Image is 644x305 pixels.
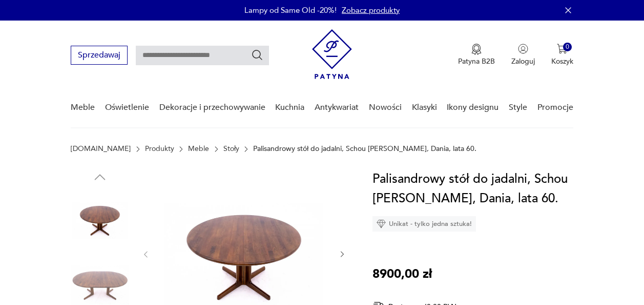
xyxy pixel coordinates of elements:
[372,264,432,284] p: 8900,00 zł
[71,52,128,60] a: Sprzedawaj
[244,5,337,15] p: Lampy od Same Old -20%!
[377,219,386,228] img: Ikona diamentu
[537,88,573,127] a: Promocje
[71,145,131,153] a: [DOMAIN_NAME]
[188,145,209,153] a: Meble
[471,44,482,55] img: Ikona medalu
[71,88,95,127] a: Meble
[447,88,498,127] a: Ikony designu
[509,88,527,127] a: Style
[563,43,572,51] div: 0
[511,44,535,66] button: Zaloguj
[105,88,149,127] a: Oświetlenie
[253,145,476,153] p: Palisandrowy stół do jadalni, Schou [PERSON_NAME], Dania, lata 60.
[315,88,359,127] a: Antykwariat
[71,190,129,249] img: Zdjęcie produktu Palisandrowy stół do jadalni, Schou Andersen, Dania, lata 60.
[412,88,437,127] a: Klasyki
[372,169,573,208] h1: Palisandrowy stół do jadalni, Schou [PERSON_NAME], Dania, lata 60.
[551,56,573,66] p: Koszyk
[145,145,174,153] a: Produkty
[312,29,352,79] img: Patyna - sklep z meblami i dekoracjami vintage
[251,49,263,61] button: Szukaj
[551,44,573,66] button: 0Koszyk
[557,44,567,54] img: Ikona koszyka
[223,145,239,153] a: Stoły
[518,44,528,54] img: Ikonka użytkownika
[369,88,402,127] a: Nowości
[372,216,476,232] div: Unikat - tylko jedna sztuka!
[458,44,495,66] button: Patyna B2B
[458,44,495,66] a: Ikona medaluPatyna B2B
[342,5,400,15] a: Zobacz produkty
[159,88,265,127] a: Dekoracje i przechowywanie
[458,56,495,66] p: Patyna B2B
[275,88,304,127] a: Kuchnia
[71,46,128,65] button: Sprzedawaj
[511,56,535,66] p: Zaloguj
